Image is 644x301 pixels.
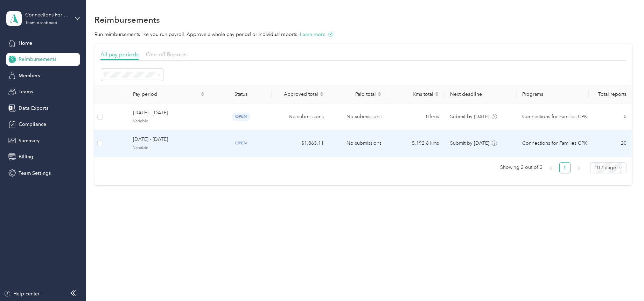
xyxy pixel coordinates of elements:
[450,140,489,146] span: Submit by [DATE]
[329,130,387,157] td: No submissions
[320,91,324,95] span: caret-up
[25,21,57,25] div: Team dashboard
[387,103,445,130] td: 0 kms
[133,118,205,124] span: Variable
[19,105,48,112] span: Data Exports
[594,163,622,173] span: 10 / page
[201,91,205,95] span: caret-up
[232,139,251,147] span: open
[272,103,329,130] td: No submissions
[94,16,160,23] h1: Reimbursements
[25,11,69,19] div: Connections For Families Society
[589,85,632,103] th: Total reports
[300,31,333,38] button: Learn more
[545,162,556,173] button: left
[19,137,40,144] span: Summary
[500,162,542,173] span: Showing 2 out of 2
[387,85,445,103] th: Kms total
[19,88,33,95] span: Teams
[522,113,608,121] span: Connections for Families CPK Program
[94,31,632,38] p: Run reimbursements like you run payroll. Approve a whole pay period or individual reports.
[272,85,329,103] th: Approved total
[329,85,387,103] th: Paid total
[19,56,56,63] span: Reimbursements
[19,170,51,177] span: Team Settings
[146,51,187,58] span: One-off Reports
[335,91,376,97] span: Paid total
[589,130,632,157] td: 20
[100,51,139,58] span: All pay periods
[19,121,46,128] span: Compliance
[277,91,318,97] span: Approved total
[216,91,266,97] div: Status
[559,162,570,173] li: 1
[517,85,589,103] th: Programs
[549,166,553,170] span: left
[560,163,570,173] a: 1
[232,113,251,121] span: open
[589,103,632,130] td: 0
[4,290,40,298] button: Help center
[329,103,387,130] td: No submissions
[377,91,381,95] span: caret-up
[435,93,439,98] span: caret-down
[133,145,205,151] span: Variable
[272,130,329,157] td: $1,863.11
[545,162,556,173] li: Previous Page
[590,162,626,173] div: Page Size
[393,91,434,97] span: Kms total
[450,114,489,120] span: Submit by [DATE]
[19,153,33,160] span: Billing
[320,93,324,98] span: caret-down
[19,72,40,79] span: Members
[133,91,199,97] span: Pay period
[573,162,584,173] button: right
[435,91,439,95] span: caret-up
[387,130,445,157] td: 5,192.6 kms
[522,139,608,147] span: Connections for Families CPK Program
[377,93,381,98] span: caret-down
[127,85,210,103] th: Pay period
[577,166,581,170] span: right
[201,93,205,98] span: caret-down
[605,262,644,301] iframe: Everlance-gr Chat Button Frame
[19,40,32,47] span: Home
[133,136,205,143] span: [DATE] - [DATE]
[133,109,205,117] span: [DATE] - [DATE]
[573,162,584,173] li: Next Page
[444,85,517,103] th: Next deadline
